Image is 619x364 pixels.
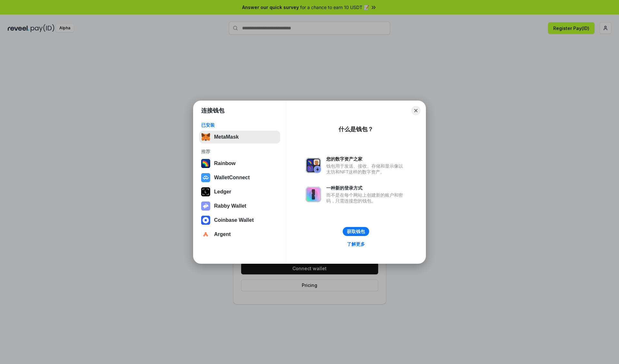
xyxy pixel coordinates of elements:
[326,185,406,191] div: 一种新的登录方式
[214,189,231,195] div: Ledger
[199,157,280,170] button: Rainbow
[199,131,280,143] button: MetaMask
[214,161,236,166] div: Rainbow
[343,240,369,248] a: 了解更多
[306,187,321,202] img: svg+xml,%3Csvg%20xmlns%3D%22http%3A%2F%2Fwww.w3.org%2F2000%2Fsvg%22%20fill%3D%22none%22%20viewBox...
[343,227,369,236] button: 获取钱包
[326,192,406,204] div: 而不是在每个网站上创建新的账户和密码，只需连接您的钱包。
[214,203,246,209] div: Rabby Wallet
[201,107,224,114] h1: 连接钱包
[339,125,373,133] div: 什么是钱包？
[199,200,280,212] button: Rabby Wallet
[201,173,210,182] img: svg+xml,%3Csvg%20width%3D%2228%22%20height%3D%2228%22%20viewBox%3D%220%200%2028%2028%22%20fill%3D...
[347,229,365,234] div: 获取钱包
[201,133,210,142] img: svg+xml,%3Csvg%20fill%3D%22none%22%20height%3D%2233%22%20viewBox%3D%220%200%2035%2033%22%20width%...
[347,241,365,247] div: 了解更多
[201,230,210,239] img: svg+xml,%3Csvg%20width%3D%2228%22%20height%3D%2228%22%20viewBox%3D%220%200%2028%2028%22%20fill%3D...
[201,149,278,154] div: 推荐
[199,185,280,198] button: Ledger
[326,156,406,162] div: 您的数字资产之家
[201,187,210,196] img: svg+xml,%3Csvg%20xmlns%3D%22http%3A%2F%2Fwww.w3.org%2F2000%2Fsvg%22%20width%3D%2228%22%20height%3...
[326,163,406,175] div: 钱包用于发送、接收、存储和显示像以太坊和NFT这样的数字资产。
[214,134,239,140] div: MetaMask
[201,159,210,168] img: svg+xml,%3Csvg%20width%3D%22120%22%20height%3D%22120%22%20viewBox%3D%220%200%20120%20120%22%20fil...
[201,216,210,225] img: svg+xml,%3Csvg%20width%3D%2228%22%20height%3D%2228%22%20viewBox%3D%220%200%2028%2028%22%20fill%3D...
[411,106,420,115] button: Close
[199,214,280,227] button: Coinbase Wallet
[214,175,250,181] div: WalletConnect
[214,217,254,223] div: Coinbase Wallet
[201,122,278,128] div: 已安装
[199,228,280,241] button: Argent
[306,158,321,173] img: svg+xml,%3Csvg%20xmlns%3D%22http%3A%2F%2Fwww.w3.org%2F2000%2Fsvg%22%20fill%3D%22none%22%20viewBox...
[214,231,231,237] div: Argent
[199,171,280,184] button: WalletConnect
[201,202,210,211] img: svg+xml,%3Csvg%20xmlns%3D%22http%3A%2F%2Fwww.w3.org%2F2000%2Fsvg%22%20fill%3D%22none%22%20viewBox...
